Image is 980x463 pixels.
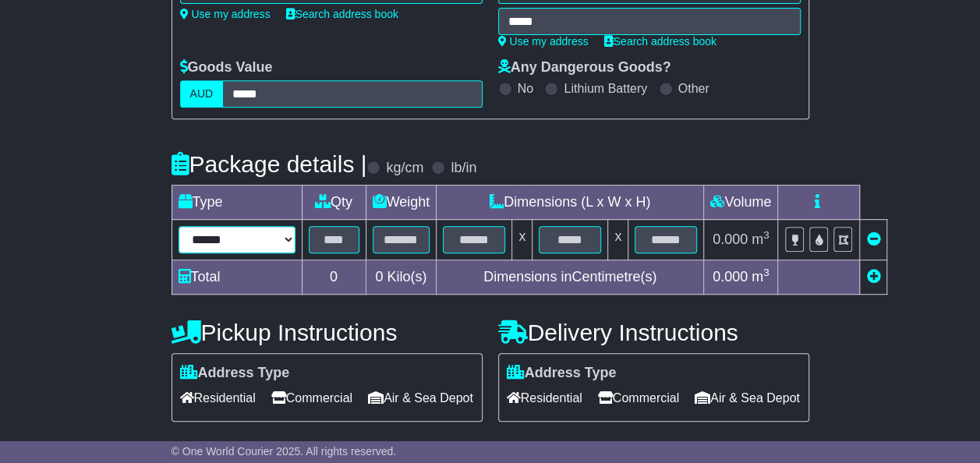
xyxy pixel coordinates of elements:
[451,160,476,177] label: lb/in
[608,220,628,260] td: x
[604,35,716,48] a: Search address book
[375,269,383,285] span: 0
[763,229,769,241] sup: 3
[286,8,398,20] a: Search address book
[704,186,778,220] td: Volume
[302,186,366,220] td: Qty
[763,267,769,278] sup: 3
[366,186,437,220] td: Weight
[507,365,617,382] label: Address Type
[302,260,366,295] td: 0
[713,231,748,247] span: 0.000
[368,386,473,410] span: Air & Sea Depot
[518,81,533,96] label: No
[498,59,671,76] label: Any Dangerous Goods?
[678,81,709,96] label: Other
[512,220,532,260] td: x
[271,386,352,410] span: Commercial
[564,81,647,96] label: Lithium Battery
[180,80,224,108] label: AUD
[498,320,809,345] h4: Delivery Instructions
[437,186,704,220] td: Dimensions (L x W x H)
[866,231,880,247] a: Remove this item
[172,445,397,458] span: © One World Courier 2025. All rights reserved.
[752,231,769,247] span: m
[366,260,437,295] td: Kilo(s)
[180,8,271,20] a: Use my address
[172,186,302,220] td: Type
[386,160,423,177] label: kg/cm
[713,269,748,285] span: 0.000
[866,269,880,285] a: Add new item
[172,320,483,345] h4: Pickup Instructions
[180,59,273,76] label: Goods Value
[180,365,290,382] label: Address Type
[172,151,367,177] h4: Package details |
[180,386,256,410] span: Residential
[172,260,302,295] td: Total
[695,386,800,410] span: Air & Sea Depot
[752,269,769,285] span: m
[507,386,582,410] span: Residential
[437,260,704,295] td: Dimensions in Centimetre(s)
[598,386,679,410] span: Commercial
[498,35,589,48] a: Use my address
